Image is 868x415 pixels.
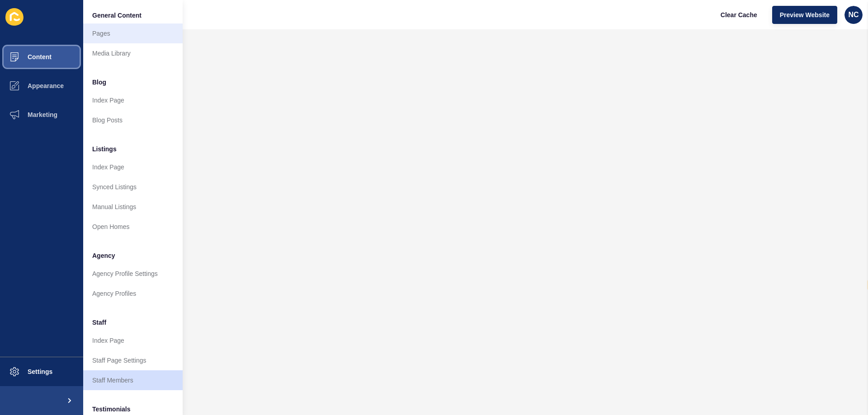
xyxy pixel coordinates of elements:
span: General Content [92,11,142,20]
span: Clear Cache [721,10,757,19]
span: Testimonials [92,405,131,414]
a: Open Homes [83,217,183,237]
a: Staff Page Settings [83,350,183,370]
a: Media Library [83,43,183,63]
a: Staff Members [83,370,183,390]
a: Pages [83,23,183,43]
a: Index Page [83,90,183,110]
span: Blog [92,78,106,87]
a: Index Page [83,331,183,350]
a: Agency Profiles [83,284,183,303]
button: Preview Website [772,6,837,24]
span: Agency [92,251,115,260]
a: Manual Listings [83,197,183,217]
span: Listings [92,145,117,154]
span: Staff [92,318,106,327]
a: Index Page [83,157,183,177]
a: Agency Profile Settings [83,264,183,284]
a: Synced Listings [83,177,183,197]
span: NC [848,10,859,19]
span: Preview Website [780,10,830,19]
a: Blog Posts [83,110,183,130]
button: Clear Cache [713,6,765,24]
